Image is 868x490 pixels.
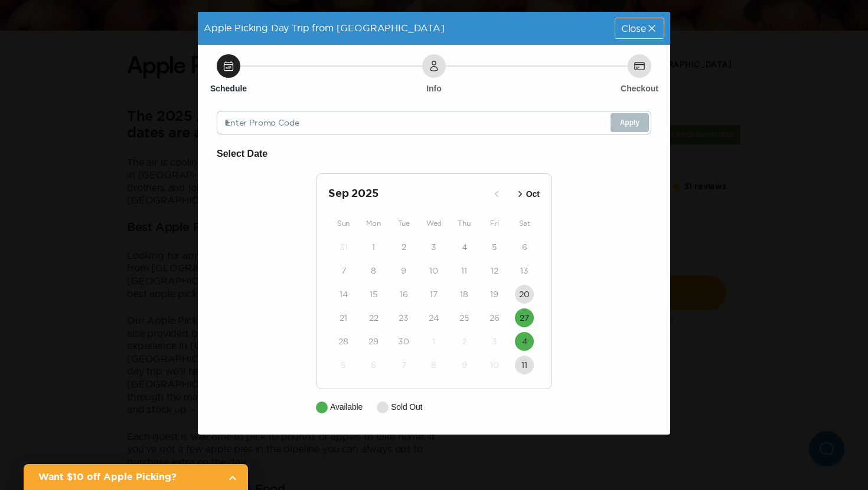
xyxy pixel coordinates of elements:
[368,336,378,347] time: 29
[338,336,348,347] time: 28
[402,359,406,371] time: 7
[394,238,413,256] button: 2
[364,261,383,280] button: 8
[485,332,504,351] button: 3
[485,356,504,374] button: 10
[419,216,449,231] div: Wed
[334,332,353,351] button: 28
[455,356,474,374] button: 9
[425,285,443,304] button: 17
[340,288,348,300] time: 14
[334,308,353,327] button: 21
[371,265,376,277] time: 8
[364,238,383,256] button: 1
[38,470,218,484] h2: Want $10 off Apple Picking?
[490,359,499,371] time: 10
[400,288,408,300] time: 16
[515,308,534,327] button: 27
[490,312,500,324] time: 26
[431,359,436,371] time: 8
[370,288,378,300] time: 15
[459,312,469,324] time: 25
[515,332,534,351] button: 4
[429,265,438,277] time: 10
[431,241,436,253] time: 3
[522,241,527,253] time: 6
[341,359,346,371] time: 5
[394,356,413,374] button: 7
[394,285,413,304] button: 16
[485,308,504,327] button: 26
[455,238,474,256] button: 4
[341,265,346,277] time: 7
[394,261,413,280] button: 9
[389,216,419,231] div: Tue
[511,185,543,204] button: Oct
[371,359,376,371] time: 6
[492,241,497,253] time: 5
[462,241,467,253] time: 4
[490,288,498,300] time: 19
[515,238,534,256] button: 6
[358,216,389,231] div: Mon
[330,401,363,413] p: Available
[526,188,540,200] p: Oct
[398,336,409,347] time: 30
[334,238,353,256] button: 31
[334,285,353,304] button: 14
[364,332,383,351] button: 29
[401,265,406,277] time: 9
[334,356,353,374] button: 5
[340,241,348,253] time: 31
[328,186,487,202] h2: Sep 2025
[402,241,406,253] time: 2
[515,261,534,280] button: 13
[520,265,528,277] time: 13
[485,238,504,256] button: 5
[429,312,439,324] time: 24
[340,312,347,324] time: 21
[425,332,443,351] button: 1
[432,336,435,347] time: 1
[426,83,442,94] h6: Info
[462,359,467,371] time: 9
[521,359,527,371] time: 11
[485,285,504,304] button: 19
[394,308,413,327] button: 23
[425,238,443,256] button: 3
[425,308,443,327] button: 24
[520,312,529,324] time: 27
[515,356,534,374] button: 11
[460,288,468,300] time: 18
[621,83,658,94] h6: Checkout
[455,332,474,351] button: 2
[455,308,474,327] button: 25
[328,216,358,231] div: Sun
[364,308,383,327] button: 22
[461,265,467,277] time: 11
[364,285,383,304] button: 15
[399,312,409,324] time: 23
[519,288,530,300] time: 20
[430,288,438,300] time: 17
[364,356,383,374] button: 6
[24,464,248,490] a: Want $10 off Apple Picking?
[492,336,497,347] time: 3
[369,312,378,324] time: 22
[510,216,540,231] div: Sat
[621,24,646,33] span: Close
[522,336,527,347] time: 4
[455,261,474,280] button: 11
[462,336,466,347] time: 2
[485,261,504,280] button: 12
[425,261,443,280] button: 10
[210,83,247,94] h6: Schedule
[394,332,413,351] button: 30
[455,285,474,304] button: 18
[217,146,651,162] h6: Select Date
[449,216,479,231] div: Thu
[425,356,443,374] button: 8
[334,261,353,280] button: 7
[391,401,422,413] p: Sold Out
[515,285,534,304] button: 20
